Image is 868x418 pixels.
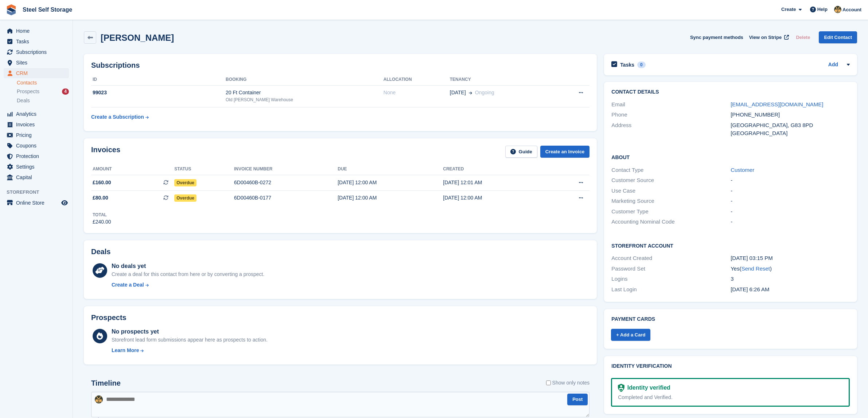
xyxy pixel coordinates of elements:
[731,275,850,283] div: 3
[611,242,850,249] h2: Storefront Account
[4,130,69,140] a: menu
[611,285,731,294] div: Last Login
[93,212,111,218] div: Total
[226,96,384,103] div: Old [PERSON_NAME] Warehouse
[226,89,384,96] div: 20 Ft Container
[16,198,60,208] span: Online Store
[16,68,60,78] span: CRM
[546,379,551,387] input: Show only notes
[16,26,60,36] span: Home
[91,61,589,70] h2: Subscriptions
[731,129,850,138] div: [GEOGRAPHIC_DATA]
[16,47,60,57] span: Subscriptions
[62,88,69,95] div: 4
[731,111,850,119] div: [PHONE_NUMBER]
[611,329,650,341] a: + Add a Card
[746,31,790,43] a: View on Stripe
[624,383,670,392] div: Identity verified
[731,208,850,216] div: -
[20,4,75,16] a: Steel Self Storage
[450,89,466,96] span: [DATE]
[4,119,69,130] a: menu
[637,62,646,68] div: 0
[611,265,731,273] div: Password Set
[112,281,264,289] a: Create a Deal
[91,146,120,158] h2: Invoices
[793,31,813,43] button: Delete
[17,79,69,86] a: Contacts
[443,194,548,202] div: [DATE] 12:00 AM
[611,254,731,263] div: Account Created
[4,109,69,119] a: menu
[505,146,537,158] a: Guide
[17,88,39,95] span: Prospects
[540,146,590,158] a: Create an Invoice
[112,281,144,289] div: Create a Deal
[4,68,69,78] a: menu
[17,97,69,104] a: Deals
[91,163,174,175] th: Amount
[91,110,149,124] a: Create a Subscription
[450,74,554,86] th: Tenancy
[7,189,73,196] span: Storefront
[611,218,731,226] div: Accounting Nominal Code
[749,34,782,41] span: View on Stripe
[611,208,731,216] div: Customer Type
[611,275,731,283] div: Logins
[112,336,268,344] div: Storefront lead form submissions appear here as prospects to action.
[112,327,268,336] div: No prospects yet
[16,109,60,119] span: Analytics
[4,198,69,208] a: menu
[731,286,769,292] time: 2025-07-31 05:26:25 UTC
[4,36,69,47] a: menu
[91,379,121,387] h2: Timeline
[4,26,69,36] a: menu
[611,316,850,322] h2: Payment cards
[16,130,60,140] span: Pricing
[91,248,110,256] h2: Deals
[112,347,139,354] div: Learn More
[731,218,850,226] div: -
[834,6,841,13] img: James Steel
[611,187,731,195] div: Use Case
[4,162,69,172] a: menu
[611,153,850,161] h2: About
[731,121,850,130] div: [GEOGRAPHIC_DATA], G83 8PD
[731,101,823,107] a: [EMAIL_ADDRESS][DOMAIN_NAME]
[338,163,443,175] th: Due
[443,163,548,175] th: Created
[60,198,69,207] a: Preview store
[618,394,843,401] div: Completed and Verified.
[17,88,69,95] a: Prospects 4
[731,187,850,195] div: -
[17,97,30,104] span: Deals
[611,111,731,119] div: Phone
[731,197,850,205] div: -
[101,33,174,43] h2: [PERSON_NAME]
[91,113,144,121] div: Create a Subscription
[611,363,850,369] h2: Identity verification
[112,262,264,271] div: No deals yet
[731,167,754,173] a: Customer
[781,6,796,13] span: Create
[91,89,226,96] div: 99023
[226,74,384,86] th: Booking
[731,254,850,263] div: [DATE] 03:15 PM
[618,384,624,392] img: Identity Verification Ready
[93,218,111,226] div: £240.00
[611,166,731,174] div: Contact Type
[16,151,60,161] span: Protection
[384,74,450,86] th: Allocation
[4,151,69,161] a: menu
[611,121,731,138] div: Address
[112,347,268,354] a: Learn More
[475,90,494,95] span: Ongoing
[338,194,443,202] div: [DATE] 12:00 AM
[611,176,731,185] div: Customer Source
[611,100,731,109] div: Email
[93,179,111,186] span: £160.00
[731,265,850,273] div: Yes
[95,395,103,403] img: James Steel
[740,265,772,272] span: ( )
[4,172,69,182] a: menu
